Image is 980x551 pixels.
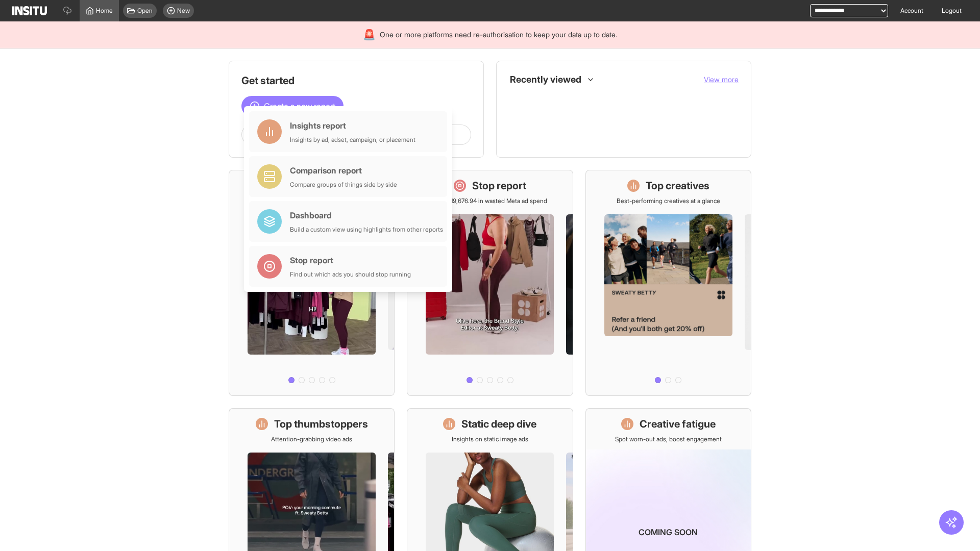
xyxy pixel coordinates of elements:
a: Stop reportSave £19,676.94 in wasted Meta ad spend [407,170,573,396]
p: Attention-grabbing video ads [271,435,352,443]
div: Find out which ads you should stop running [290,270,411,279]
span: Create a new report [264,100,335,112]
div: Dashboard [290,209,443,221]
img: Logo [12,6,47,15]
div: Comparison report [290,164,397,177]
a: What's live nowSee all active ads instantly [229,170,395,396]
div: 🚨 [363,28,376,42]
div: Stop report [290,254,411,266]
h1: Get started [241,73,471,88]
span: New [177,7,190,15]
span: Open [137,7,153,15]
div: Build a custom view using highlights from other reports [290,226,443,234]
div: Compare groups of things side by side [290,181,397,189]
span: One or more platforms need re-authorisation to keep your data up to date. [380,30,617,40]
h1: Static deep dive [461,417,536,431]
button: Create a new report [241,96,344,116]
span: View more [704,75,739,84]
p: Save £19,676.94 in wasted Meta ad spend [432,197,547,205]
h1: Top creatives [646,179,709,193]
button: View more [704,74,739,85]
a: Top creativesBest-performing creatives at a glance [585,170,751,396]
p: Insights on static image ads [452,435,528,443]
p: Best-performing creatives at a glance [617,197,720,205]
div: Insights report [290,119,415,132]
h1: Stop report [472,179,526,193]
div: Insights by ad, adset, campaign, or placement [290,136,415,144]
span: Home [96,7,113,15]
h1: Top thumbstoppers [274,417,368,431]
